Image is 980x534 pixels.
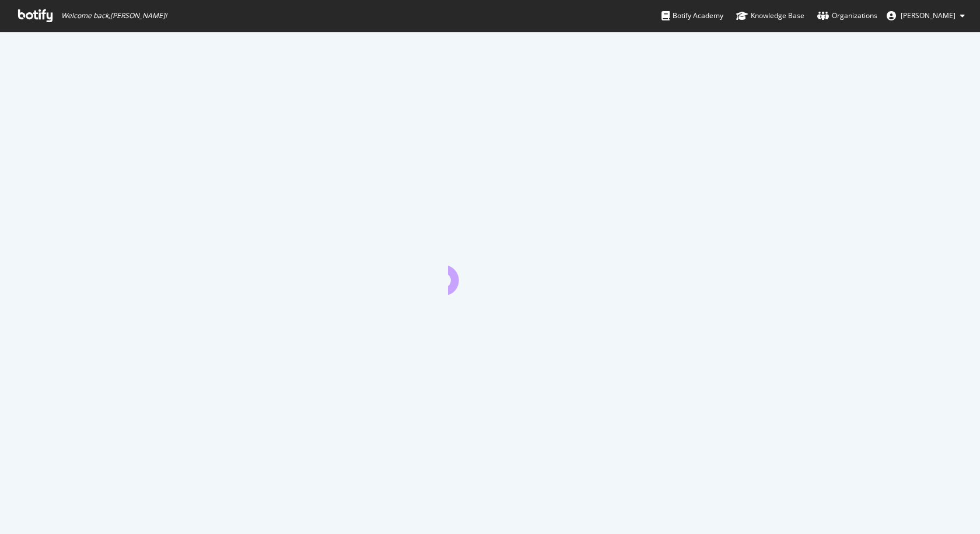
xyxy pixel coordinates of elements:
[736,10,804,22] div: Knowledge Base
[448,253,532,295] div: animation
[877,6,974,25] button: [PERSON_NAME]
[61,11,167,20] span: Welcome back, [PERSON_NAME] !
[817,10,877,22] div: Organizations
[901,11,956,20] span: Marta Plaza
[661,10,723,22] div: Botify Academy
